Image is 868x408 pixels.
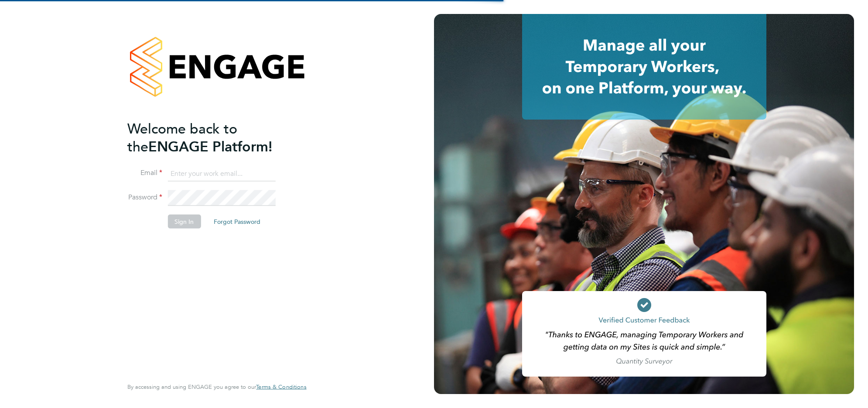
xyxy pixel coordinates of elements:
[127,383,306,391] span: By accessing and using ENGAGE you agree to our
[167,166,275,182] input: Enter your work email...
[127,168,162,178] label: Email
[127,120,297,155] h2: ENGAGE Platform!
[167,215,201,229] button: Sign In
[207,215,267,229] button: Forgot Password
[256,384,306,391] a: Terms & Conditions
[127,120,237,155] span: Welcome back to the
[127,193,162,202] label: Password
